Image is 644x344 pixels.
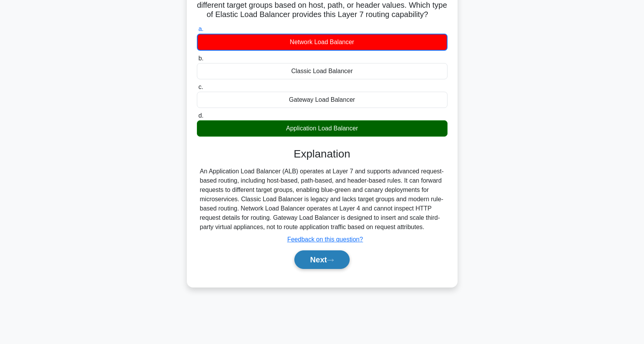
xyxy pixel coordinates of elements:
span: d. [198,112,203,119]
h3: Explanation [202,147,443,161]
span: a. [198,26,203,32]
div: Classic Load Balancer [197,63,448,79]
a: Feedback on this question? [287,236,363,243]
div: Application Load Balancer [197,120,448,137]
span: c. [198,84,203,90]
div: An Application Load Balancer (ALB) operates at Layer 7 and supports advanced request-based routin... [200,167,444,232]
span: b. [198,55,203,62]
div: Network Load Balancer [197,34,448,51]
button: Next [294,250,350,269]
div: Gateway Load Balancer [197,92,448,108]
